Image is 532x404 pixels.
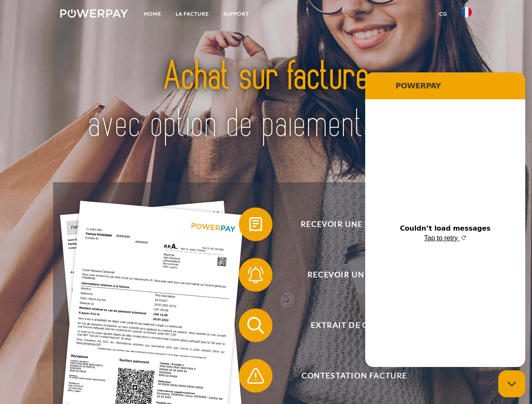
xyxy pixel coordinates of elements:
img: fr [462,7,472,17]
img: title-powerpay_fr.svg [80,40,452,161]
a: Home [137,6,168,21]
button: Contestation Facture [239,359,458,393]
iframe: Messaging window [365,72,525,367]
button: Recevoir un rappel? [239,258,458,292]
iframe: Button to launch messaging window [498,370,525,397]
a: CG [432,6,454,21]
img: logo-powerpay-white.svg [60,9,128,18]
img: qb_bell.svg [245,264,266,285]
span: Extrait de compte [251,308,457,342]
button: Recevoir une facture ? [239,207,458,241]
img: qb_search.svg [245,315,266,336]
button: Extrait de compte [239,308,458,342]
span: Recevoir un rappel? [251,258,457,292]
img: qb_bill.svg [245,214,266,235]
span: Recevoir une facture ? [251,207,457,241]
span: Contestation Facture [251,359,457,393]
a: Support [216,6,256,21]
a: LA FACTURE [168,6,216,21]
img: qb_warning.svg [245,365,266,386]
